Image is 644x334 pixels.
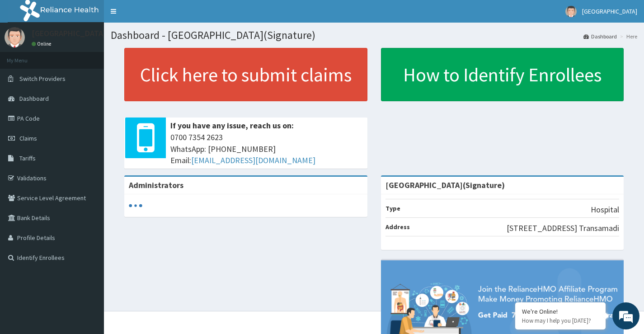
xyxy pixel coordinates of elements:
span: Dashboard [19,94,49,103]
p: [GEOGRAPHIC_DATA] [32,29,106,38]
span: Tariffs [19,154,36,162]
b: Administrators [129,180,183,190]
img: User Image [5,27,25,47]
span: 0700 7354 2623 WhatsApp: [PHONE_NUMBER] Email: [170,132,363,166]
h1: Dashboard - [GEOGRAPHIC_DATA](Signature) [111,29,637,41]
a: [EMAIL_ADDRESS][DOMAIN_NAME] [191,155,315,165]
a: Dashboard [583,33,617,40]
b: Address [385,223,410,231]
span: [GEOGRAPHIC_DATA] [582,7,637,15]
li: Here [618,33,637,40]
span: Switch Providers [19,75,66,83]
a: Click here to submit claims [124,48,367,101]
a: Online [32,41,53,47]
span: Claims [19,134,37,142]
b: Type [385,204,400,212]
p: How may I help you today? [522,317,599,325]
p: [STREET_ADDRESS] Transamadi [507,222,619,234]
p: Hospital [591,204,619,216]
svg: audio-loading [129,199,142,212]
a: How to Identify Enrollees [381,48,624,101]
div: We're Online! [522,307,599,315]
b: If you have any issue, reach us on: [170,120,294,131]
strong: [GEOGRAPHIC_DATA](Signature) [385,180,505,190]
img: User Image [565,6,577,17]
